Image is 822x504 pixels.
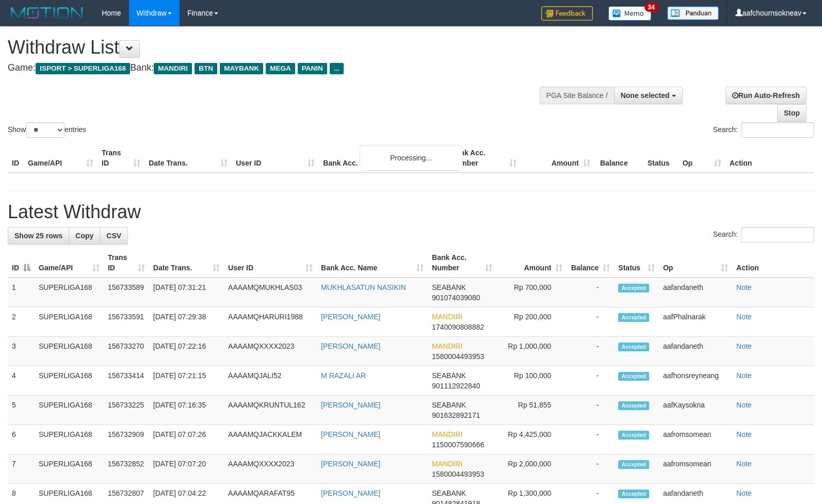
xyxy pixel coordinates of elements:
th: Action [732,248,814,278]
a: Stop [777,104,807,122]
td: aafhonsreyneang [659,366,732,396]
th: Balance: activate to sort column ascending [567,248,614,278]
td: [DATE] 07:07:20 [149,454,224,484]
th: Op: activate to sort column ascending [659,248,732,278]
td: 156732909 [104,425,149,454]
input: Search: [741,227,814,242]
td: aafandaneth [659,278,732,307]
td: - [567,425,614,454]
a: Copy [69,227,100,245]
span: PANIN [298,63,327,74]
span: MANDIRI [432,342,462,350]
a: [PERSON_NAME] [321,313,380,321]
span: Copy 901074039080 to clipboard [432,294,480,302]
a: [PERSON_NAME] [321,401,380,409]
label: Search: [713,122,814,138]
a: Show 25 rows [8,227,69,245]
img: panduan.png [667,6,719,20]
th: User ID: activate to sort column ascending [224,248,317,278]
h4: Game: Bank: [8,63,538,73]
span: SEABANK [432,371,466,380]
span: MANDIRI [432,460,462,468]
td: [DATE] 07:07:26 [149,425,224,454]
th: Game/API: activate to sort column ascending [35,248,104,278]
select: Showentries [26,122,65,138]
td: Rp 100,000 [496,366,567,396]
span: Accepted [618,490,649,498]
img: Button%20Memo.svg [608,6,652,21]
span: Accepted [618,343,649,351]
td: aafandaneth [659,337,732,366]
span: Copy 901632892171 to clipboard [432,411,480,419]
th: Date Trans. [144,143,232,173]
span: Accepted [618,460,649,469]
a: [PERSON_NAME] [321,460,380,468]
th: Game/API [24,143,98,173]
img: MOTION_logo.png [8,5,86,21]
td: AAAAMQXXXX2023 [224,454,317,484]
span: Accepted [618,372,649,381]
a: Note [736,489,752,497]
td: 156733589 [104,278,149,307]
td: 156733270 [104,337,149,366]
span: Accepted [618,284,649,292]
span: MANDIRI [154,63,192,74]
th: Trans ID [98,143,144,173]
td: AAAAMQXXXX2023 [224,337,317,366]
span: SEABANK [432,401,466,409]
td: aafromsomean [659,425,732,454]
span: Copy 1740090808882 to clipboard [432,323,484,331]
span: CSV [106,232,121,240]
td: aafKaysokna [659,396,732,425]
td: [DATE] 07:22:16 [149,337,224,366]
td: SUPERLIGA168 [35,307,104,337]
span: ISPORT > SUPERLIGA168 [36,63,130,74]
th: Status [643,143,679,173]
a: Note [736,313,752,321]
span: Copy 1580004493953 to clipboard [432,352,484,361]
h1: Latest Withdraw [8,202,814,222]
td: 156733414 [104,366,149,396]
td: Rp 200,000 [496,307,567,337]
a: MUKHLASATUN NASIKIN [321,283,406,291]
span: 34 [644,3,658,12]
td: AAAAMQHARURI1988 [224,307,317,337]
td: - [567,366,614,396]
th: Trans ID: activate to sort column ascending [104,248,149,278]
td: AAAAMQMUKHLAS03 [224,278,317,307]
input: Search: [741,122,814,138]
h1: Withdraw List [8,37,538,58]
span: MAYBANK [220,63,263,74]
span: SEABANK [432,489,466,497]
span: Accepted [618,401,649,410]
label: Show entries [8,122,86,138]
a: Note [736,460,752,468]
span: Accepted [618,313,649,322]
td: SUPERLIGA168 [35,366,104,396]
td: Rp 51,855 [496,396,567,425]
th: Amount: activate to sort column ascending [496,248,567,278]
a: [PERSON_NAME] [321,430,380,438]
span: MANDIRI [432,313,462,321]
td: [DATE] 07:21:15 [149,366,224,396]
span: ... [330,63,344,74]
td: [DATE] 07:29:38 [149,307,224,337]
td: 6 [8,425,35,454]
td: - [567,278,614,307]
td: SUPERLIGA168 [35,396,104,425]
a: Note [736,430,752,438]
td: - [567,396,614,425]
td: [DATE] 07:16:35 [149,396,224,425]
span: MANDIRI [432,430,462,438]
span: Copy 1580004493953 to clipboard [432,470,484,478]
label: Search: [713,227,814,242]
td: Rp 700,000 [496,278,567,307]
span: Copy 1150007590666 to clipboard [432,441,484,449]
th: Op [679,143,726,173]
th: Status: activate to sort column ascending [614,248,659,278]
th: Bank Acc. Number [446,143,520,173]
td: Rp 4,425,000 [496,425,567,454]
a: [PERSON_NAME] [321,489,380,497]
img: Feedback.jpg [541,6,593,21]
td: Rp 1,000,000 [496,337,567,366]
